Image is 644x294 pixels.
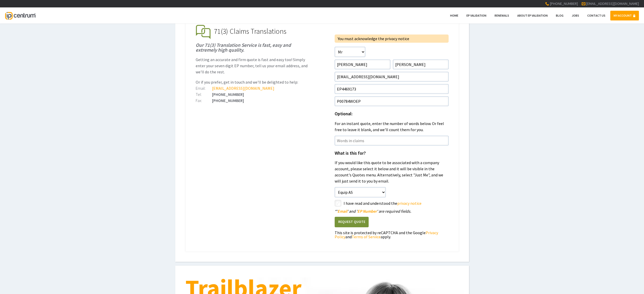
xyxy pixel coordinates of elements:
a: Contact Us [584,11,609,20]
span: About EP Validation [517,14,548,17]
a: Jobs [568,11,582,20]
div: Tel: [196,92,212,96]
a: Terms of Service [352,234,381,239]
span: EP Validation [466,14,486,17]
div: Fax: [196,98,212,103]
div: Email: [196,86,212,90]
p: Or if you prefer, get in touch and we'll be delighted to help: [196,79,310,85]
p: For an instant quote, enter the number of words below. Or feel free to leave it blank, and we'll ... [335,120,449,133]
div: [PHONE_NUMBER] [196,92,310,96]
input: Surname [393,60,449,69]
div: This site is protected by reCAPTCHA and the Google and apply. [335,231,449,239]
h1: Optional: [335,112,449,116]
span: Contact Us [587,14,605,17]
span: Home [450,14,458,17]
span: Email [337,209,347,214]
div: [PHONE_NUMBER] [196,98,310,103]
a: [EMAIL_ADDRESS][DOMAIN_NAME] [212,86,274,91]
a: About EP Validation [514,11,551,20]
a: Renewals [491,11,512,20]
a: MY ACCOUNT [610,11,639,20]
span: Renewals [495,14,509,17]
button: Request Quote [335,217,369,227]
span: [PHONE_NUMBER] [550,1,578,6]
span: Jobs [572,14,579,17]
h1: What is this for? [335,151,449,156]
a: privacy notice [397,201,421,206]
p: If you would like this quote to be associated with a company account, please select it below and ... [335,160,449,184]
label: I have read and understood the [344,200,449,207]
div: You must acknowledge the privacy notice [336,36,448,42]
input: Email [335,72,449,82]
a: Home [447,11,462,20]
span: Blog [556,14,564,17]
span: 71(3) Claims Translations [214,27,286,36]
h1: Our 71(3) Translation Service is fast, easy and extremely high quality. [196,43,310,52]
input: First Name [335,60,390,69]
a: Privacy Policy [335,230,438,239]
a: IP Centrum [5,7,35,24]
input: Your Reference [335,96,449,106]
a: [EMAIL_ADDRESS][DOMAIN_NAME] [586,1,639,6]
a: Blog [553,11,567,20]
input: EP Number [335,84,449,94]
label: styled-checkbox [335,200,341,207]
div: ' ' and ' ' are required fields. [335,209,449,213]
a: EP Validation [463,11,490,20]
span: EP Number [357,209,377,214]
input: Words in claims [335,136,449,145]
p: Getting an accurate and firm quote is fast and easy too! Simply enter your seven digit EP number,... [196,56,310,75]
